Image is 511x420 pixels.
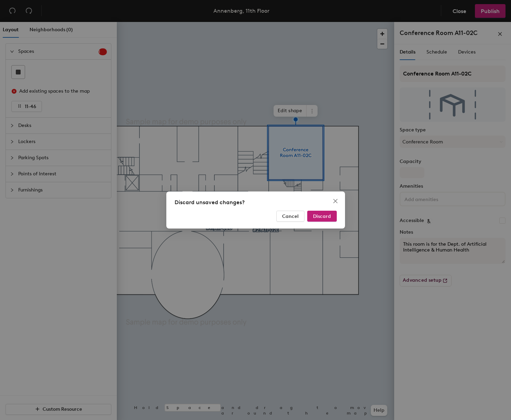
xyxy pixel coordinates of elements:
button: Discard [307,211,337,222]
span: Cancel [282,213,299,219]
button: Close [330,196,341,207]
span: Discard [313,213,331,219]
span: close [333,198,338,204]
div: Discard unsaved changes? [175,198,337,207]
span: Close [330,198,341,204]
button: Cancel [276,211,304,222]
